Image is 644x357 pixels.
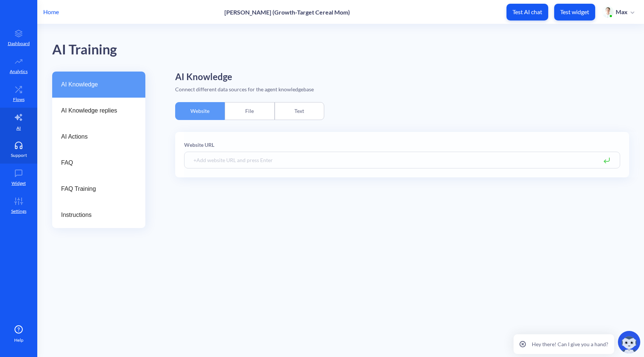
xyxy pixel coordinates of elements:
h2: AI Knowledge [175,72,629,82]
div: AI Training [52,39,117,60]
p: [PERSON_NAME] (Growth-Target Cereal Mom) [224,9,350,16]
span: Help [14,337,23,344]
p: Test AI chat [512,8,542,16]
p: AI [16,125,21,132]
a: AI Actions [52,124,145,150]
img: copilot-icon.svg [618,331,640,353]
button: Test widget [554,4,595,20]
a: AI Knowledge replies [52,98,145,124]
p: Test widget [560,8,589,16]
p: Analytics [10,68,28,75]
span: AI Actions [61,132,130,141]
span: AI Knowledge replies [61,106,130,115]
a: FAQ [52,150,145,176]
span: Instructions [61,211,130,219]
p: Max [616,8,628,16]
span: FAQ Training [61,184,130,193]
p: Hey there! Can I give you a hand? [532,340,608,348]
p: Settings [11,208,26,215]
a: Instructions [52,202,145,228]
img: user photo [602,6,614,18]
button: Test AI chat [506,4,548,20]
p: Dashboard [8,40,30,47]
p: Widget [12,180,26,187]
button: user photoMax [598,5,638,19]
div: Website [175,102,225,120]
div: Text [275,102,324,120]
div: File [225,102,274,120]
a: FAQ Training [52,176,145,202]
p: Flows [13,96,25,103]
div: Connect different data sources for the agent knowledgebase [175,85,629,93]
p: Support [11,152,27,159]
p: Home [43,7,59,16]
a: AI Knowledge [52,72,145,98]
span: AI Knowledge [61,80,130,89]
span: FAQ [61,158,130,167]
